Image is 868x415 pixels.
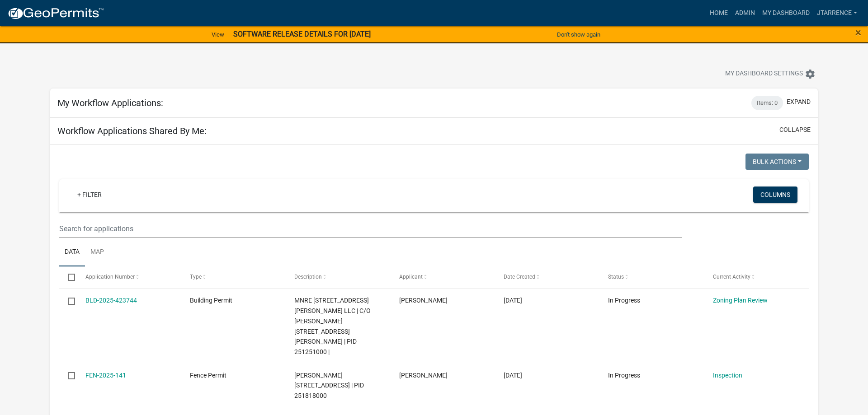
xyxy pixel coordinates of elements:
a: + Filter [70,187,109,203]
a: My Dashboard [759,5,813,22]
span: Current Activity [713,274,750,280]
a: Home [706,5,731,22]
datatable-header-cell: Application Number [76,266,181,288]
a: Inspection [713,372,742,379]
button: Columns [753,187,797,203]
button: expand [787,97,811,107]
span: Applicant [399,274,423,280]
button: Bulk Actions [745,154,809,170]
a: FEN-2025-141 [85,372,126,379]
i: settings [805,69,816,79]
button: collapse [779,125,811,135]
datatable-header-cell: Status [599,266,704,288]
strong: SOFTWARE RELEASE DETAILS FOR [DATE] [233,30,371,38]
span: Status [608,274,624,280]
a: BLD-2025-423744 [85,297,137,304]
a: Map [85,238,109,267]
button: Close [855,27,861,38]
div: Items: 0 [751,96,783,110]
h5: My Workflow Applications: [57,98,163,108]
a: Admin [731,5,759,22]
span: JOHNSON,SALLY A 730 SHORE ACRES RD, Houston County | PID 251818000 [294,372,364,400]
span: Brett Stanek [399,297,448,304]
input: Search for applications [59,219,682,238]
button: Don't show again [553,27,604,42]
datatable-header-cell: Applicant [391,266,495,288]
span: Date Created [504,274,535,280]
a: View [208,27,228,42]
datatable-header-cell: Select [59,266,76,288]
span: Application Number [85,274,135,280]
a: Data [59,238,85,267]
span: 05/06/2025 [504,372,522,379]
span: Type [190,274,202,280]
span: × [855,26,861,39]
a: Zoning Plan Review [713,297,768,304]
span: In Progress [608,372,640,379]
span: Fence Permit [190,372,226,379]
datatable-header-cell: Type [181,266,286,288]
datatable-header-cell: Description [286,266,390,288]
a: jtarrence [813,5,861,22]
span: My Dashboard Settings [725,69,803,79]
span: MNRE 270 STRUPP AVE LLC | C/O JEREMY HAGAN 270 STRUPP AVE, Houston County | PID 251251000 | [294,297,371,355]
button: My Dashboard Settingssettings [718,65,823,83]
span: 05/20/2025 [504,297,522,304]
datatable-header-cell: Date Created [495,266,599,288]
h5: Workflow Applications Shared By Me: [57,126,207,136]
datatable-header-cell: Current Activity [704,266,809,288]
span: Building Permit [190,297,232,304]
span: Description [294,274,322,280]
span: In Progress [608,297,640,304]
span: Sally Johnson [399,372,448,379]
